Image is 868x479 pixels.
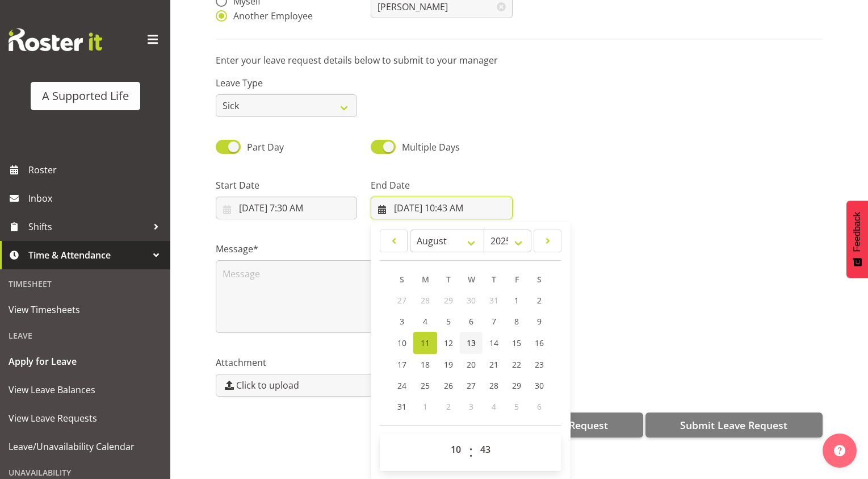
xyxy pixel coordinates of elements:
a: 25 [413,375,437,396]
a: View Leave Requests [3,404,167,432]
a: 11 [413,332,437,354]
a: 30 [528,375,551,396]
span: 19 [444,359,453,370]
a: 22 [505,354,528,375]
a: 5 [437,311,460,332]
span: Inbox [28,190,165,207]
a: 12 [437,332,460,354]
span: T [492,274,496,285]
span: : [469,438,473,466]
label: Attachment [216,356,513,369]
span: View Leave Balances [9,381,162,398]
span: Submit Leave Request [680,418,787,432]
span: 2 [446,401,451,412]
a: Apply for Leave [3,347,167,376]
span: T [446,274,451,285]
span: 4 [423,316,427,327]
label: Message* [216,242,513,256]
a: 26 [437,375,460,396]
span: Time & Attendance [28,247,148,264]
span: 4 [492,401,496,412]
span: M [422,274,429,285]
a: 6 [460,311,483,332]
span: Roster [28,161,165,178]
a: 16 [528,332,551,354]
span: Shifts [28,218,148,235]
span: 3 [469,401,473,412]
span: F [515,274,519,285]
span: 21 [489,359,498,370]
span: 27 [467,380,476,391]
a: 9 [528,311,551,332]
span: 31 [397,401,406,412]
span: Another Employee [227,10,313,22]
a: 29 [505,375,528,396]
a: 1 [505,290,528,311]
a: 2 [528,290,551,311]
span: 25 [421,380,430,391]
a: 20 [460,354,483,375]
span: 29 [512,380,521,391]
span: 18 [421,359,430,370]
span: 22 [512,359,521,370]
span: 1 [514,295,519,306]
span: 8 [514,316,519,327]
span: 13 [467,338,476,348]
input: Click to select... [216,197,357,219]
span: 5 [446,316,451,327]
a: 28 [483,375,505,396]
span: View Leave Requests [9,410,162,427]
span: 16 [535,338,544,348]
span: Leave/Unavailability Calendar [9,438,162,455]
p: Enter your leave request details below to submit to your manager [216,53,823,67]
a: View Leave Balances [3,376,167,404]
span: 9 [537,316,542,327]
a: 4 [413,311,437,332]
label: Leave Type [216,76,357,90]
span: Part Day [247,141,284,153]
span: 26 [444,380,453,391]
span: Multiple Days [402,141,460,153]
span: S [537,274,542,285]
div: Timesheet [3,272,167,295]
span: 28 [489,380,498,391]
span: 2 [537,295,542,306]
span: 24 [397,380,406,391]
input: Click to select... [371,197,512,219]
span: 17 [397,359,406,370]
a: 14 [483,332,505,354]
a: Leave/Unavailability Calendar [3,432,167,461]
a: 7 [483,311,505,332]
div: Leave [3,324,167,347]
span: S [400,274,404,285]
div: A Supported Life [42,88,129,105]
img: help-xxl-2.png [834,445,845,456]
span: 12 [444,338,453,348]
label: End Date [371,178,512,192]
span: 31 [489,295,498,306]
img: Rosterit website logo [9,28,102,51]
span: 11 [421,338,430,348]
a: 13 [460,332,483,354]
a: 8 [505,311,528,332]
span: 5 [514,401,519,412]
span: 30 [467,295,476,306]
span: 28 [421,295,430,306]
a: 10 [391,332,413,354]
label: Start Date [216,178,357,192]
a: 17 [391,354,413,375]
span: 6 [469,316,473,327]
span: 15 [512,338,521,348]
a: 15 [505,332,528,354]
span: 7 [492,316,496,327]
span: 27 [397,295,406,306]
button: Submit Leave Request [645,413,823,438]
a: 23 [528,354,551,375]
a: 27 [460,375,483,396]
a: 18 [413,354,437,375]
span: 23 [535,359,544,370]
span: 29 [444,295,453,306]
a: View Timesheets [3,295,167,324]
span: 10 [397,338,406,348]
span: W [468,274,475,285]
